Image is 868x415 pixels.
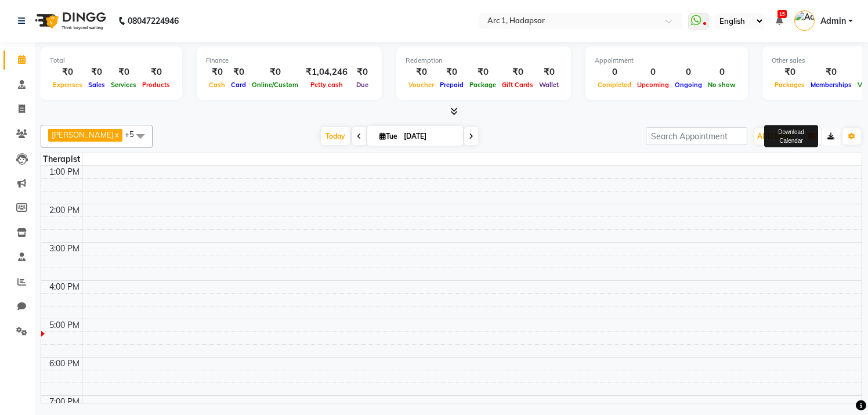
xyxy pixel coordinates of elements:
[50,81,85,89] span: Expenses
[139,66,173,79] div: ₹0
[47,166,82,178] div: 1:00 PM
[776,16,783,26] a: 15
[777,10,787,18] span: 15
[47,319,82,331] div: 5:00 PM
[672,81,705,89] span: Ongoing
[50,56,173,66] div: Total
[114,130,119,139] a: x
[499,81,536,89] span: Gift Cards
[206,56,372,66] div: Finance
[808,81,855,89] span: Memberships
[705,66,739,79] div: 0
[437,66,466,79] div: ₹0
[353,81,371,89] span: Due
[754,128,794,145] button: ADD NEW
[406,56,562,66] div: Redemption
[595,66,634,79] div: 0
[47,281,82,293] div: 4:00 PM
[757,132,791,140] span: ADD NEW
[30,5,109,37] img: logo
[85,81,108,89] span: Sales
[764,125,818,147] div: Download Calendar
[41,153,82,165] div: Therapist
[634,66,672,79] div: 0
[437,81,466,89] span: Prepaid
[228,81,249,89] span: Card
[466,66,499,79] div: ₹0
[595,81,634,89] span: Completed
[377,132,400,140] span: Tue
[125,129,143,139] span: +5
[249,81,301,89] span: Online/Custom
[47,358,82,370] div: 6:00 PM
[108,81,139,89] span: Services
[794,10,815,31] img: Admin
[301,66,352,79] div: ₹1,04,246
[536,66,562,79] div: ₹0
[321,127,350,145] span: Today
[352,66,372,79] div: ₹0
[308,81,346,89] span: Petty cash
[672,66,705,79] div: 0
[772,66,808,79] div: ₹0
[85,66,108,79] div: ₹0
[595,56,739,66] div: Appointment
[705,81,739,89] span: No show
[50,66,85,79] div: ₹0
[646,127,747,145] input: Search Appointment
[772,81,808,89] span: Packages
[634,81,672,89] span: Upcoming
[108,66,139,79] div: ₹0
[466,81,499,89] span: Package
[536,81,562,89] span: Wallet
[47,243,82,255] div: 3:00 PM
[47,396,82,408] div: 7:00 PM
[128,5,179,37] b: 08047224946
[499,66,536,79] div: ₹0
[406,66,437,79] div: ₹0
[206,81,228,89] span: Cash
[808,66,855,79] div: ₹0
[206,66,228,79] div: ₹0
[139,81,173,89] span: Products
[820,15,846,27] span: Admin
[228,66,249,79] div: ₹0
[400,128,458,145] input: 2025-09-02
[47,204,82,216] div: 2:00 PM
[406,81,437,89] span: Voucher
[249,66,301,79] div: ₹0
[52,130,114,139] span: [PERSON_NAME]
